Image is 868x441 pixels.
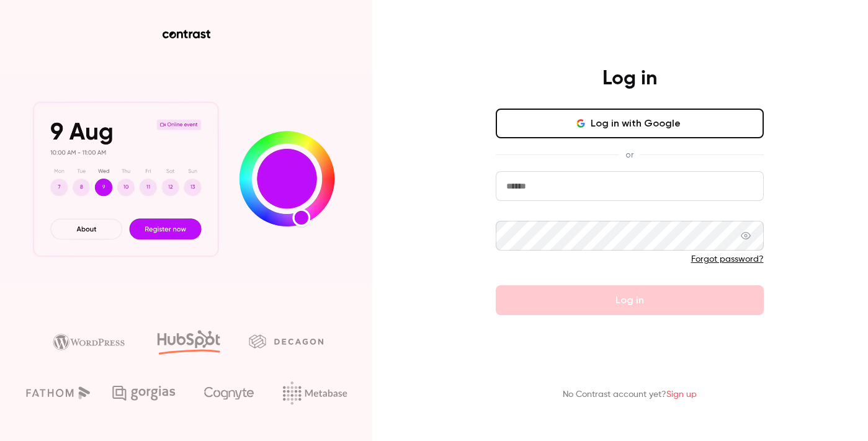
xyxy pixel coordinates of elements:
[619,148,640,161] span: or
[666,390,697,399] a: Sign up
[691,255,764,264] a: Forgot password?
[496,109,764,138] button: Log in with Google
[602,66,657,91] h4: Log in
[249,334,323,348] img: decagon
[563,388,697,401] p: No Contrast account yet?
